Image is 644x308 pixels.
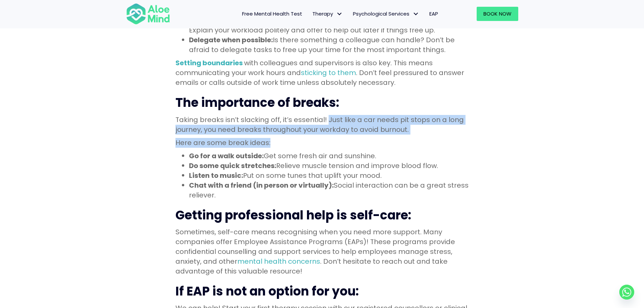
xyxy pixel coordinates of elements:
h2: Getting professional help is self-care: [175,207,469,224]
li: Relieve muscle tension and improve blood flow. [189,161,469,171]
h2: If EAP is not an option for you: [175,283,469,300]
strong: Go for a walk outside: [189,151,264,161]
a: Book Now [477,7,518,21]
a: sticking to them [301,68,356,77]
li: Is there something a colleague can handle? Don’t be afraid to delegate tasks to free up your time... [189,35,469,55]
span: Book Now [483,10,511,17]
a: Psychological ServicesPsychological Services: submenu [348,7,424,21]
span: Psychological Services [353,10,419,17]
p: Here are some break ideas: [175,138,469,148]
nav: Menu [179,7,443,21]
p: with colleagues and supervisors is also key. This means communicating your work hours and . Don’t... [175,58,469,88]
span: EAP [429,10,438,17]
img: Aloe mind Logo [126,3,170,25]
span: Psychological Services: submenu [411,9,421,19]
a: Whatsapp [619,285,634,300]
a: Free Mental Health Test [237,7,307,21]
strong: Chat with a friend (in person or virtually): [189,181,334,190]
strong: Listen to music: [189,171,243,180]
p: Taking breaks isn’t slacking off, it’s essential! Just like a car needs pit stops on a long journ... [175,115,469,135]
span: Therapy: submenu [335,9,344,19]
strong: Delegate when possible: [189,35,273,45]
span: Therapy [312,10,343,17]
strong: Do some quick stretches: [189,161,276,170]
a: TherapyTherapy: submenu [307,7,348,21]
a: mental health concerns [237,257,320,266]
p: Sometimes, self-care means recognising when you need more support. Many companies offer Employee ... [175,227,469,276]
li: Put on some tunes that uplift your mood. [189,171,469,181]
h2: The importance of breaks: [175,94,469,111]
span: Free Mental Health Test [242,10,302,17]
li: Get some fresh air and sunshine. [189,151,469,161]
li: Social interaction can be a great stress reliever. [189,181,469,200]
a: EAP [424,7,443,21]
a: Setting boundaries [175,58,243,68]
